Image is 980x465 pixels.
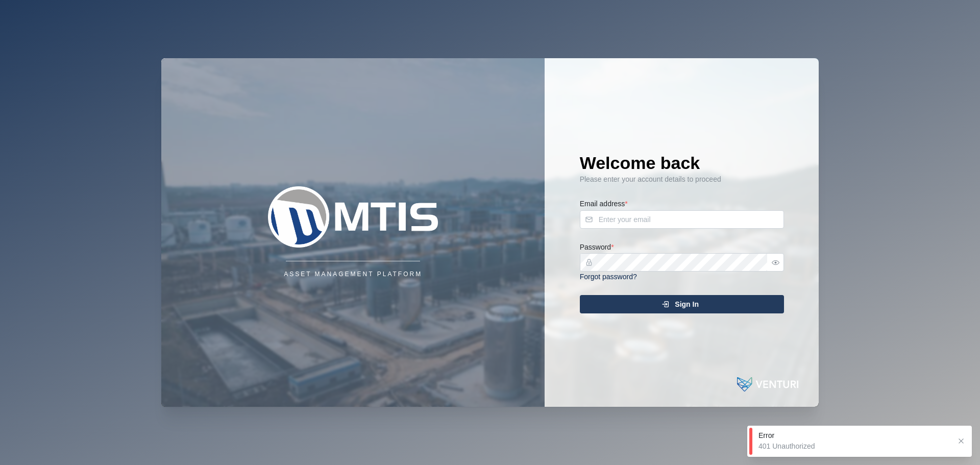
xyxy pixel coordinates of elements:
button: Sign In [580,295,784,313]
div: Asset Management Platform [284,270,422,279]
div: Error [758,431,950,441]
a: Forgot password? [580,273,637,281]
img: Powered by: Venturi [737,374,798,395]
img: Company Logo [251,186,455,248]
label: Password [580,242,614,253]
div: 401 Unauthorized [758,442,950,452]
span: Sign In [675,296,699,313]
label: Email address [580,199,628,210]
input: Enter your email [580,210,784,229]
h1: Welcome back [580,152,784,174]
div: Please enter your account details to proceed [580,174,784,185]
